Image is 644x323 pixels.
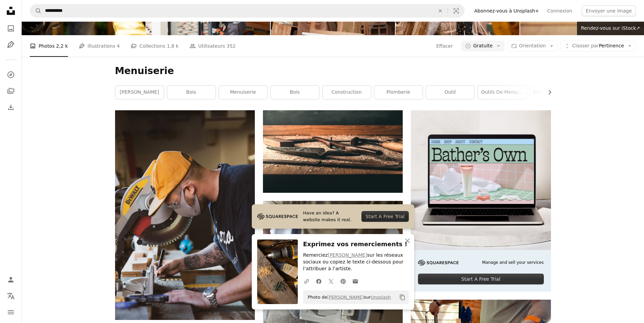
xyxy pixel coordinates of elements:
[303,210,356,223] span: Have an idea? A website makes it real.
[418,260,459,266] img: file-1705255347840-230a6ab5bca9image
[190,35,236,57] a: Utilisateurs 352
[560,41,636,51] button: Classer parPertinence
[131,35,179,57] a: Collections 1,8 k
[167,86,216,99] a: bois
[473,43,493,49] span: Gratuite
[482,260,543,266] span: Manage and sell your services
[323,86,371,99] a: construction
[313,274,325,288] a: Partagez-leFacebook
[115,65,551,77] h1: Menuiserie
[4,289,18,303] button: Langue
[470,5,543,16] a: Abonnez-vous à Unsplash+
[374,86,423,99] a: plomberie
[30,4,465,18] form: Rechercher des visuels sur tout le site
[572,43,624,49] span: Pertinence
[418,274,543,284] div: Start A Free Trial
[30,4,42,17] button: Rechercher sur Unsplash
[227,42,236,50] span: 352
[426,86,474,99] a: outil
[257,211,298,222] img: file-1705255347840-230a6ab5bca9image
[4,100,18,114] a: Historique de téléchargement
[448,4,464,17] button: Recherche de visuels
[4,305,18,319] button: Menu
[79,35,120,57] a: Illustrations 4
[411,110,551,292] a: Manage and sell your servicesStart A Free Trial
[530,86,578,99] a: atelier de menuiserie
[115,110,255,320] img: homme en noir et blanc t-shirt à col rond portant une casquette jaune
[411,110,551,250] img: file-1707883121023-8e3502977149image
[328,252,367,258] a: [PERSON_NAME]
[4,273,18,286] a: Connexion / S’inscrire
[461,41,505,51] button: Gratuite
[4,22,18,35] a: Photos
[263,148,403,155] a: marteau noir sur bois brun
[117,42,120,50] span: 4
[507,41,558,51] button: Orientation
[4,38,18,51] a: Illustrations
[337,274,349,288] a: Partagez-lePinterest
[303,252,409,272] p: Remerciez sur les réseaux sociaux ou copiez le texte ci-dessous pour l’attribuer à l’artiste.
[305,292,391,303] span: Photo de sur
[397,292,408,303] button: Copier dans le presse-papier
[4,4,18,19] a: Accueil — Unsplash
[271,86,319,99] a: Bois
[219,86,267,99] a: menuiserie
[581,25,640,31] span: Rendez-vous sur iStock ↗
[303,239,409,249] h3: Exprimez vos remerciements !
[577,22,644,35] a: Rendez-vous sur iStock↗
[436,41,453,51] button: Effacer
[327,295,364,300] a: [PERSON_NAME]
[4,68,18,82] a: Explorer
[115,86,164,99] a: [PERSON_NAME]
[543,86,551,99] button: faire défiler la liste vers la droite
[478,86,526,99] a: Outils de menuiserie
[167,42,179,50] span: 1,8 k
[519,43,546,48] span: Orientation
[252,204,414,229] a: Have an idea? A website makes it real.Start A Free Trial
[582,5,636,16] button: Envoyer une image
[572,43,599,48] span: Classer par
[361,211,408,222] div: Start A Free Trial
[263,110,403,193] img: marteau noir sur bois brun
[433,4,448,17] button: Effacer
[325,274,337,288] a: Partagez-leTwitter
[115,212,255,218] a: homme en noir et blanc t-shirt à col rond portant une casquette jaune
[543,5,576,16] a: Connexion
[371,295,391,300] a: Unsplash
[4,84,18,98] a: Collections
[349,274,361,288] a: Partager par mail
